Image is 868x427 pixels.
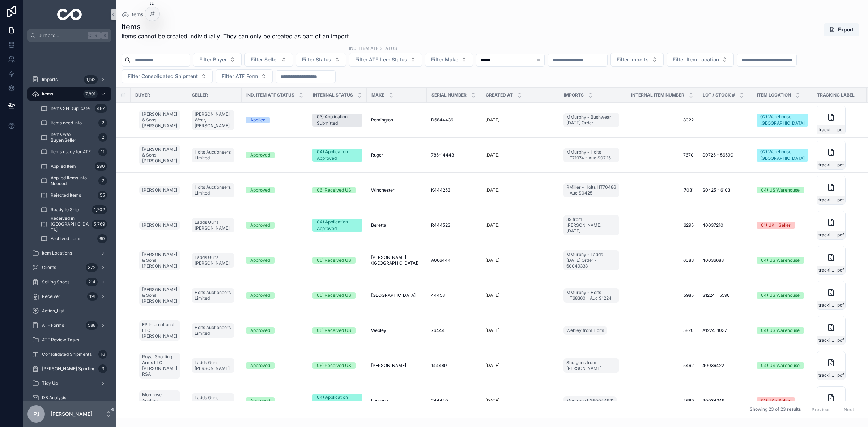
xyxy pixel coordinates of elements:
a: [PERSON_NAME] & Sons [PERSON_NAME] [139,285,180,306]
a: 76444 [431,328,477,333]
div: 1,192 [84,75,98,84]
span: Filter ATF Form [222,73,258,80]
div: Approved [250,362,270,369]
a: MMurphy - Ladds [DATE] Order - 60049338 [563,250,619,270]
span: tracking_label [818,267,836,273]
a: Items [122,11,144,18]
a: - [702,117,748,123]
a: Holts Auctioneers Limited [192,182,237,199]
span: Ctrl [88,32,101,39]
div: 04) US Warehouse [761,362,800,369]
a: S0425 - 6103 [702,187,748,193]
p: [DATE] [485,117,499,123]
span: A1224-1037 [702,328,727,333]
a: [PERSON_NAME] & Sons [PERSON_NAME] [139,110,180,130]
a: 06) Received US [312,362,362,369]
span: 40037210 [702,222,723,228]
div: Approved [250,222,270,229]
a: Selling Shops214 [27,276,111,289]
a: [PERSON_NAME] & Sons [PERSON_NAME] [139,284,183,307]
span: Applied Item [51,163,76,169]
button: Select Button [216,69,273,83]
span: 6295 [631,222,694,228]
span: Receiver [42,294,60,299]
span: Holts Auctioneers Limited [195,149,231,161]
div: 60 [97,234,107,243]
span: Items [42,91,53,97]
span: Webley [371,328,386,333]
button: Select Button [193,53,242,67]
span: - [702,117,705,123]
a: Approved [246,257,304,264]
a: 04) Application Approved [312,219,362,232]
button: Select Button [244,53,293,67]
div: 16 [98,350,107,359]
a: 02) Warehouse [GEOGRAPHIC_DATA] [757,149,808,162]
span: [PERSON_NAME] & Sons [PERSON_NAME] [142,287,177,304]
div: 55 [98,191,107,200]
div: 06) Received US [317,327,351,334]
div: scrollable content [23,42,116,401]
span: ATF Forms [42,323,64,328]
a: EP International LLC [PERSON_NAME] [139,319,183,342]
a: [GEOGRAPHIC_DATA] [371,293,422,298]
div: 5,769 [92,220,107,229]
span: 76444 [431,328,445,333]
span: Holts Auctioneers Limited [195,290,231,301]
a: Holts Auctioneers Limited [192,323,234,338]
span: Filter Seller [251,56,278,63]
span: Jump to... [39,33,85,38]
a: Approved [246,187,304,193]
span: tracking_label [818,162,836,168]
a: Holts Auctioneers Limited [192,322,237,339]
span: .pdf [836,127,844,133]
span: Filter ATF Item Status [355,56,407,63]
span: tracking_label [818,232,836,238]
a: MMurphy - Holts HT71974 - Auc S0725 [563,148,619,162]
a: [PERSON_NAME] [371,363,422,368]
button: Select Button [610,53,664,67]
span: Received in [GEOGRAPHIC_DATA] [51,215,89,233]
a: Applied Item290 [36,160,111,173]
span: Filter Status [302,56,331,63]
span: S0725 - 5659C [702,152,733,158]
span: Rejected Items [51,192,81,198]
a: Winchester [371,187,422,193]
span: tracking_label [818,197,836,203]
span: Filter Item Location [673,56,719,63]
button: Select Button [296,53,346,67]
span: Items need Info [51,120,82,126]
a: Item Locations [27,247,111,260]
span: Webley from Holts [566,328,604,333]
span: Ladds Guns [PERSON_NAME] [195,219,231,231]
a: 01) UK - Seller [757,222,808,229]
span: RMiller - Holts HT70486 - Auc S0425 [566,184,616,196]
a: [PERSON_NAME] & Sons [PERSON_NAME] [139,145,180,165]
a: Holts Auctioneers Limited [192,148,234,162]
div: 04) US Warehouse [761,257,800,264]
span: Consolidated Shipments [42,351,92,357]
a: [DATE] [485,257,555,263]
a: Webley from Holts [563,326,607,335]
div: 2 [98,176,107,185]
div: 04) US Warehouse [761,292,800,299]
a: 8022 [631,117,694,123]
a: K444253 [431,187,477,193]
span: Ladds Guns [PERSON_NAME] [195,360,231,371]
span: .pdf [836,232,844,238]
button: Jump to...CtrlK [27,29,111,42]
a: Imports1,192 [27,73,111,86]
span: 5985 [631,293,694,298]
a: [PERSON_NAME] & Sons [PERSON_NAME] [139,249,183,272]
span: .pdf [836,162,844,168]
a: [PERSON_NAME] & Sons [PERSON_NAME] [139,250,180,270]
a: Archived Items60 [36,232,111,245]
a: D6844436 [431,117,477,123]
a: MMurphy - Bushwear [DATE] Order [563,113,619,127]
a: Approved [246,292,304,299]
a: 06) Received US [312,257,362,264]
div: Approved [250,327,270,334]
span: Items SN Duplicate [51,106,90,111]
a: Royal Sporting Arms LLC [PERSON_NAME] RSA [139,353,180,379]
span: MMurphy - Holts HT68360 - Auc S1224 [566,290,616,301]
